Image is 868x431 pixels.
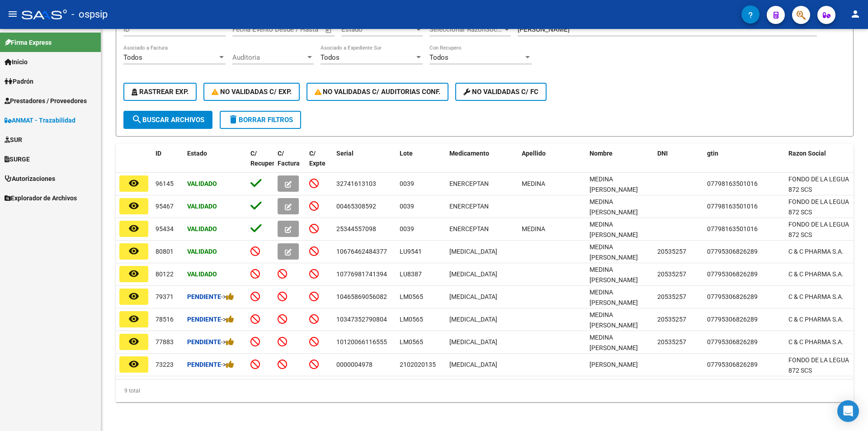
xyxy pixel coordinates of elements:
span: MEDINA [PERSON_NAME] [590,266,638,284]
span: 07798163501016 [707,180,758,187]
strong: Pendiente [187,361,221,368]
span: Todos [123,53,142,62]
mat-icon: search [132,114,142,125]
datatable-header-cell: C/ Recupero [247,144,274,184]
span: Nombre [590,150,613,157]
span: gtin [707,150,718,157]
datatable-header-cell: Nombre [586,144,654,184]
span: ENERCEPTAN [449,225,489,232]
span: Firma Express [5,38,52,47]
span: MEDINA [PERSON_NAME] [590,221,638,238]
span: No validadas c/ FC [463,88,538,96]
strong: Pendiente [187,293,221,300]
span: 07795306826289 [707,248,758,255]
span: 07795306826289 [707,316,758,323]
span: Seleccionar RazonSocial [429,25,503,33]
button: No validadas c/ FC [455,83,547,101]
span: [MEDICAL_DATA] [449,338,497,346]
mat-icon: remove_red_eye [128,200,139,211]
span: No Validadas c/ Exp. [212,88,292,96]
span: MEDINA [PERSON_NAME] [590,243,638,261]
datatable-header-cell: C/ Factura [274,144,306,184]
span: ENERCEPTAN [449,203,489,210]
span: 07795306826289 [707,293,758,300]
div: Open Intercom Messenger [837,400,859,422]
span: ANMAT - Trazabilidad [5,115,75,125]
mat-icon: person [850,9,861,19]
span: 32741613103 [336,180,376,187]
span: 25344557098 [336,225,376,232]
span: [MEDICAL_DATA] [449,270,497,278]
span: 20535257 [657,293,686,300]
strong: Validado [187,180,217,187]
span: 78516 [156,316,174,323]
span: MEDINA [PERSON_NAME] [590,334,638,351]
mat-icon: remove_red_eye [128,291,139,302]
span: Padrón [5,76,33,86]
strong: Validado [187,225,217,232]
mat-icon: delete [228,114,239,125]
mat-icon: remove_red_eye [128,336,139,347]
datatable-header-cell: ID [152,144,184,184]
span: 10465869056082 [336,293,387,300]
strong: Validado [187,270,217,278]
span: [MEDICAL_DATA] [449,361,497,368]
span: C & C PHARMA S.A. [788,270,844,278]
span: C & C PHARMA S.A. [788,293,844,300]
datatable-header-cell: DNI [654,144,703,184]
strong: Validado [187,203,217,210]
span: -> [221,316,234,323]
span: 07798163501016 [707,203,758,210]
span: Rastrear Exp. [132,88,189,96]
span: LM0565 [400,293,423,300]
strong: Validado [187,248,217,255]
datatable-header-cell: gtin [703,144,785,184]
mat-icon: remove_red_eye [128,246,139,256]
span: C & C PHARMA S.A. [788,248,844,255]
mat-icon: remove_red_eye [128,359,139,369]
datatable-header-cell: Serial [333,144,396,184]
span: LU9541 [400,248,422,255]
span: C & C PHARMA S.A. [788,338,844,346]
datatable-header-cell: Lote [396,144,446,184]
span: 20535257 [657,270,686,278]
span: 00465308592 [336,203,376,210]
button: Buscar Archivos [123,111,212,129]
span: 0039 [400,203,414,210]
span: C/ Recupero [250,150,278,167]
span: DNI [657,150,668,157]
button: Rastrear Exp. [123,83,197,101]
span: SURGE [5,154,30,164]
span: 80122 [156,270,174,278]
span: FONDO DE LA LEGUA 872 SCS [788,221,849,238]
button: No Validadas c/ Exp. [203,83,300,101]
button: No Validadas c/ Auditorias Conf. [307,83,449,101]
span: Serial [336,150,354,157]
span: [PERSON_NAME] [590,361,638,368]
span: FONDO DE LA LEGUA 872 SCS [788,356,849,374]
span: Auditoria [232,53,306,62]
span: Estado [341,25,415,33]
span: SUR [5,135,22,145]
span: 10120066116555 [336,338,387,346]
span: - ospsip [71,5,108,24]
span: Medicamento [449,150,489,157]
span: 2102020135 [400,361,436,368]
div: 9 total [116,379,854,402]
input: Fecha inicio [232,25,269,33]
span: 07795306826289 [707,270,758,278]
span: ID [156,150,161,157]
span: Buscar Archivos [132,116,204,124]
button: Borrar Filtros [220,111,301,129]
mat-icon: remove_red_eye [128,223,139,234]
span: 20535257 [657,248,686,255]
datatable-header-cell: C/ Expte [306,144,333,184]
mat-icon: remove_red_eye [128,178,139,189]
span: 20535257 [657,338,686,346]
span: LM0565 [400,338,423,346]
span: 80801 [156,248,174,255]
strong: Pendiente [187,316,221,323]
span: ENERCEPTAN [449,180,489,187]
span: 0039 [400,180,414,187]
span: C/ Expte [309,150,325,167]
